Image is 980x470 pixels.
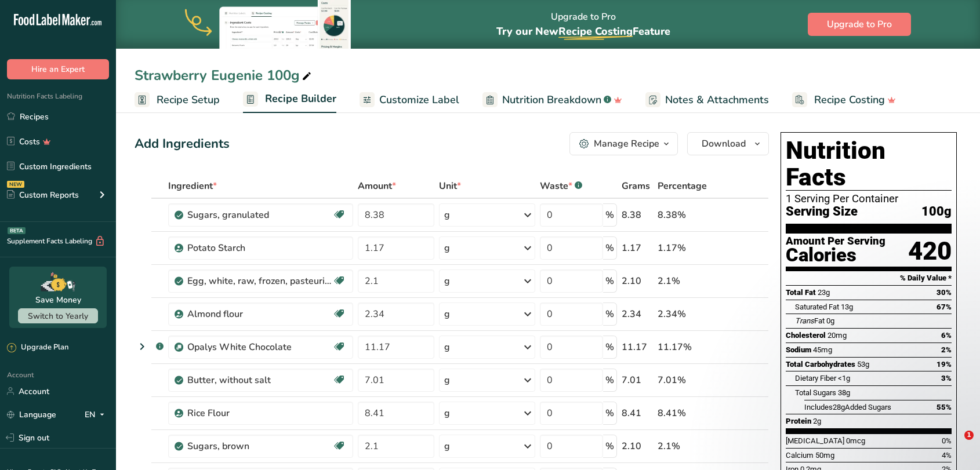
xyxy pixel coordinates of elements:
div: g [444,307,450,321]
div: 2.1% [658,274,714,288]
span: 28g [833,403,845,411]
div: g [444,439,450,453]
div: Custom Reports [7,189,79,201]
section: % Daily Value * [786,271,952,285]
span: Nutrition Breakdown [502,92,601,108]
span: 13g [841,303,853,311]
button: Download [687,132,769,155]
span: Switch to Yearly [28,311,88,322]
h1: Nutrition Facts [786,137,952,191]
div: 2.10 [622,274,653,288]
div: NEW [7,181,24,188]
span: Cholesterol [786,331,826,340]
div: Butter, without salt [187,373,332,387]
div: Manage Recipe [594,137,659,151]
div: 1.17% [658,241,714,255]
span: Calcium [786,451,814,460]
span: 3% [941,374,952,382]
span: 4% [942,451,952,460]
span: Recipe Setup [157,92,220,108]
span: Total Sugars [795,388,836,397]
div: Strawberry Eugenie 100g [135,65,314,86]
span: Customize Label [379,92,459,108]
div: g [444,373,450,387]
span: 53g [857,360,869,369]
div: 7.01% [658,373,714,387]
span: Notes & Attachments [665,92,769,108]
div: Sugars, granulated [187,208,332,222]
button: Hire an Expert [7,59,109,79]
a: Language [7,405,56,425]
span: 0mcg [846,436,865,445]
div: 420 [908,236,952,267]
div: Calories [786,247,885,264]
div: 11.17 [622,340,653,354]
span: 55% [937,403,952,411]
span: Unit [439,179,461,193]
span: Recipe Builder [265,91,336,107]
div: Rice Flour [187,406,332,420]
div: EN [85,407,109,421]
span: 23g [818,288,830,297]
div: g [444,241,450,255]
i: Trans [795,316,814,325]
a: Recipe Setup [135,87,220,113]
span: 0g [826,316,834,325]
span: 20mg [827,331,847,340]
span: Download [702,137,746,151]
div: 8.41% [658,406,714,420]
span: 1 [964,431,974,440]
div: 11.17% [658,340,714,354]
div: 8.38% [658,208,714,222]
a: Customize Label [360,87,459,113]
span: Saturated Fat [795,303,839,311]
span: <1g [838,374,850,382]
iframe: Intercom live chat [941,431,968,458]
div: Egg, white, raw, frozen, pasteurized [187,274,332,288]
div: 2.34 [622,307,653,321]
span: Grams [622,179,650,193]
span: Ingredient [168,179,217,193]
button: Manage Recipe [569,132,678,155]
div: 2.34% [658,307,714,321]
div: g [444,406,450,420]
span: Recipe Costing [558,24,633,38]
a: Notes & Attachments [645,87,769,113]
span: [MEDICAL_DATA] [786,436,844,445]
span: Recipe Costing [814,92,885,108]
div: BETA [8,227,26,234]
span: Sodium [786,345,811,354]
div: Save Money [35,294,81,306]
span: Upgrade to Pro [827,17,892,31]
span: 2g [813,417,821,425]
span: Fat [795,316,825,325]
div: g [444,340,450,354]
div: Potato Starch [187,241,332,255]
a: Nutrition Breakdown [482,87,622,113]
span: 67% [937,303,952,311]
div: Opalys White Chocolate [187,340,332,354]
span: Total Carbohydrates [786,360,855,369]
span: Includes Added Sugars [804,403,891,411]
span: 19% [937,360,952,369]
span: 45mg [813,345,832,354]
span: 30% [937,288,952,297]
span: Total Fat [786,288,816,297]
span: 6% [941,331,952,340]
div: 8.41 [622,406,653,420]
div: Upgrade to Pro [496,1,670,49]
div: Amount Per Serving [786,236,885,247]
div: Add Ingredients [135,134,230,154]
div: g [444,274,450,288]
a: Recipe Builder [243,86,336,114]
div: 1.17 [622,241,653,255]
div: 2.10 [622,439,653,453]
span: 50mg [815,451,834,460]
button: Switch to Yearly [18,308,98,323]
div: 8.38 [622,208,653,222]
div: Upgrade Plan [7,342,68,354]
div: g [444,208,450,222]
span: 38g [838,388,850,397]
span: Percentage [658,179,707,193]
a: Recipe Costing [792,87,896,113]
